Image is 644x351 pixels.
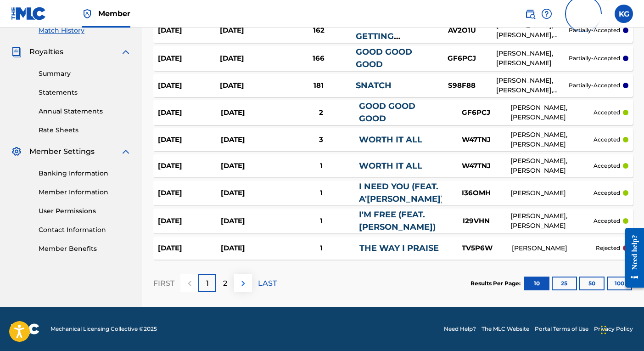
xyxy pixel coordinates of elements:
[39,206,131,216] a: User Permissions
[510,103,594,122] div: [PERSON_NAME], [PERSON_NAME]
[356,19,397,54] a: ALREADY GETTING BETTER
[470,279,523,288] p: Results Per Page:
[594,136,620,144] p: accepted
[153,278,174,289] p: FIRST
[496,49,569,68] div: [PERSON_NAME], [PERSON_NAME]
[11,46,22,57] img: Royalties
[158,108,221,118] div: [DATE]
[158,53,220,64] div: [DATE]
[98,8,130,19] span: Member
[579,277,605,290] button: 50
[158,216,221,226] div: [DATE]
[359,209,436,232] a: I'M FREE (FEAT. [PERSON_NAME])
[510,211,594,231] div: [PERSON_NAME], [PERSON_NAME]
[258,278,277,289] p: LAST
[569,54,620,62] p: partially-accepted
[552,277,577,290] button: 25
[535,325,588,333] a: Portal Terms of Use
[158,243,221,254] div: [DATE]
[359,135,422,145] a: WORTH IT ALL
[525,5,536,23] a: Public Search
[525,8,536,19] img: search
[510,188,594,198] div: [PERSON_NAME]
[284,108,359,118] div: 2
[221,108,284,118] div: [DATE]
[220,53,282,64] div: [DATE]
[221,135,284,145] div: [DATE]
[443,243,512,254] div: TV5P6W
[281,25,356,36] div: 162
[359,161,422,171] a: WORTH IT ALL
[158,80,220,91] div: [DATE]
[221,243,284,254] div: [DATE]
[359,101,415,124] a: GOOD GOOD GOOD
[601,316,606,344] div: Drag
[284,161,359,171] div: 1
[496,21,569,40] div: [PERSON_NAME], [PERSON_NAME], [PERSON_NAME]
[596,244,620,252] p: rejected
[39,69,131,79] a: Summary
[220,80,282,91] div: [DATE]
[158,161,221,171] div: [DATE]
[11,146,22,157] img: Member Settings
[39,107,131,116] a: Annual Statements
[496,76,569,95] div: [PERSON_NAME], [PERSON_NAME], [PERSON_NAME]
[29,46,63,57] span: Royalties
[359,243,439,253] a: THE WAY I PRAISE
[512,243,596,253] div: [PERSON_NAME]
[444,325,476,333] a: Need Help?
[29,146,95,157] span: Member Settings
[284,135,359,145] div: 3
[442,135,510,145] div: W47TNJ
[442,108,510,118] div: GF6PCJ
[541,5,552,23] div: Help
[284,216,359,226] div: 1
[281,53,356,64] div: 166
[541,8,552,19] img: help
[442,216,510,226] div: I29VHN
[39,169,131,178] a: Banking Information
[221,188,284,198] div: [DATE]
[39,26,131,35] a: Match History
[594,162,620,170] p: accepted
[427,25,496,36] div: AV2O1U
[427,80,496,91] div: S98F88
[120,46,131,57] img: expand
[569,81,620,90] p: partially-accepted
[11,323,39,334] img: logo
[221,216,284,226] div: [DATE]
[442,188,510,198] div: I36OMH
[158,25,220,36] div: [DATE]
[120,146,131,157] img: expand
[158,188,221,198] div: [DATE]
[618,220,644,296] iframe: Resource Center
[510,156,594,175] div: [PERSON_NAME], [PERSON_NAME]
[39,225,131,235] a: Contact Information
[39,88,131,97] a: Statements
[82,8,93,19] img: Top Rightsholder
[442,161,510,171] div: W47TNJ
[39,125,131,135] a: Rate Sheets
[510,130,594,149] div: [PERSON_NAME], [PERSON_NAME]
[50,325,157,333] span: Mechanical Licensing Collective © 2025
[594,108,620,117] p: accepted
[206,278,209,289] p: 1
[524,277,549,290] button: 10
[223,278,227,289] p: 2
[598,307,644,351] div: Chat Widget
[615,5,633,23] div: User Menu
[281,80,356,91] div: 181
[356,80,392,91] a: SNATCH
[39,187,131,197] a: Member Information
[607,277,632,290] button: 100
[594,189,620,197] p: accepted
[356,47,412,69] a: GOOD GOOD GOOD
[359,181,443,204] a: I NEED YOU (FEAT. A'[PERSON_NAME])
[594,325,633,333] a: Privacy Policy
[39,244,131,254] a: Member Benefits
[284,188,359,198] div: 1
[238,278,249,289] img: right
[158,135,221,145] div: [DATE]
